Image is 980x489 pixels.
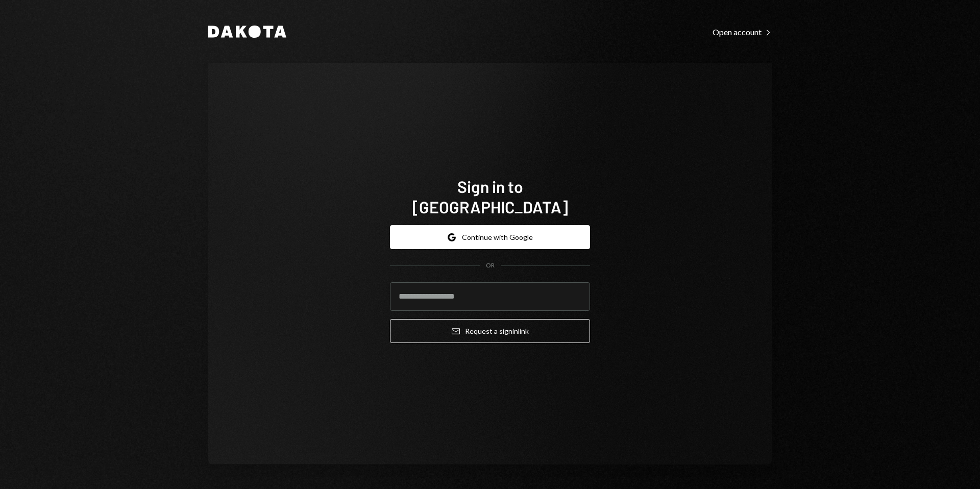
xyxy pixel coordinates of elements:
[486,261,495,270] div: OR
[713,27,772,37] div: Open account
[390,319,590,343] button: Request a signinlink
[713,26,772,37] a: Open account
[390,225,590,249] button: Continue with Google
[390,176,590,217] h1: Sign in to [GEOGRAPHIC_DATA]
